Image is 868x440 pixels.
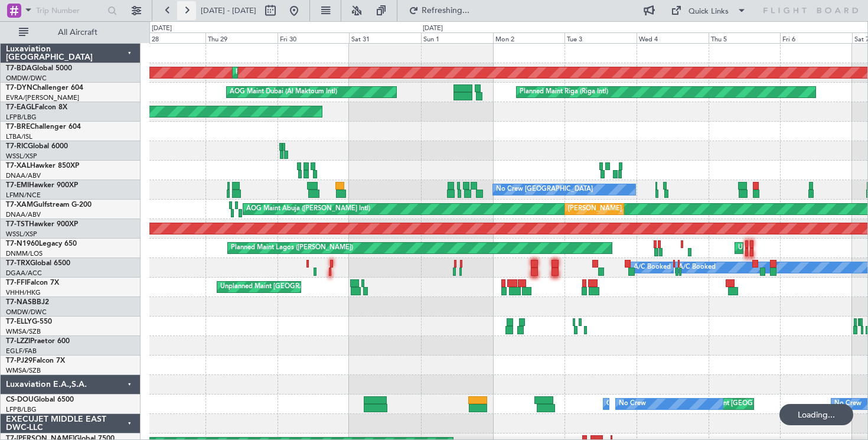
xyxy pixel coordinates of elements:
a: WSSL/XSP [6,152,37,161]
a: DNAA/ABV [6,171,41,180]
button: Refreshing... [403,1,474,20]
span: T7-TST [6,221,29,228]
span: T7-FFI [6,279,27,286]
span: T7-EAGL [6,104,35,111]
div: A/C Booked [634,259,671,276]
a: DNMM/LOS [6,249,43,258]
a: T7-RICGlobal 6000 [6,143,68,150]
div: Planned Maint Lagos ([PERSON_NAME]) [231,239,353,257]
a: DGAA/ACC [6,269,42,278]
div: Sun 1 [421,32,493,43]
a: T7-LZZIPraetor 600 [6,338,70,345]
input: Trip Number [36,2,104,19]
div: Loading... [779,404,853,425]
div: [DATE] [152,24,172,34]
div: Unplanned Maint [GEOGRAPHIC_DATA] ([GEOGRAPHIC_DATA] Intl) [220,278,426,296]
span: T7-LZZI [6,338,30,345]
div: Quick Links [688,6,729,18]
span: T7-XAM [6,201,33,208]
span: T7-RIC [6,143,28,150]
div: Sat 31 [349,32,421,43]
a: T7-XALHawker 850XP [6,162,79,170]
span: T7-NAS [6,299,32,306]
span: T7-PJ29 [6,357,32,364]
span: T7-DYN [6,84,32,92]
a: T7-TRXGlobal 6500 [6,260,70,267]
a: T7-TSTHawker 900XP [6,221,78,228]
div: Tue 3 [564,32,637,43]
div: Fri 30 [278,32,350,43]
a: T7-EAGLFalcon 8X [6,104,67,111]
a: LFPB/LBG [6,113,37,122]
div: AOG Maint Dubai (Al Maktoum Intl) [230,83,337,101]
div: Fri 6 [780,32,852,43]
a: WMSA/SZB [6,366,41,375]
a: DNAA/ABV [6,210,41,219]
a: OMDW/DWC [6,74,47,83]
a: T7-PJ29Falcon 7X [6,357,65,364]
a: EGLF/FAB [6,347,37,356]
span: T7-BRE [6,123,30,131]
span: All Aircraft [31,28,125,37]
div: [PERSON_NAME] ([PERSON_NAME] Intl) [568,200,692,218]
a: LTBA/ISL [6,132,32,141]
div: Thu 29 [205,32,278,43]
div: Thu 5 [709,32,781,43]
a: T7-BREChallenger 604 [6,123,81,131]
div: AOG Maint Abuja ([PERSON_NAME] Intl) [246,200,370,218]
div: Planned Maint Dubai (Al Maktoum Intl) [236,64,352,82]
a: OMDW/DWC [6,308,47,317]
div: Owner [606,395,626,413]
a: T7-XAMGulfstream G-200 [6,201,92,208]
a: T7-BDAGlobal 5000 [6,65,72,72]
a: WSSL/XSP [6,230,37,239]
a: T7-EMIHawker 900XP [6,182,78,189]
div: Mon 2 [493,32,565,43]
span: Refreshing... [421,6,471,15]
a: LFMN/NCE [6,191,41,200]
span: CS-DOU [6,396,34,403]
span: T7-BDA [6,65,32,72]
button: Quick Links [665,1,752,20]
button: All Aircraft [13,23,128,42]
a: CS-DOUGlobal 6500 [6,396,74,403]
a: T7-FFIFalcon 7X [6,279,59,286]
div: Planned Maint Riga (Riga Intl) [520,83,608,101]
a: EVRA/[PERSON_NAME] [6,93,79,102]
a: T7-N1960Legacy 650 [6,240,77,247]
span: [DATE] - [DATE] [201,5,256,16]
a: VHHH/HKG [6,288,41,297]
span: T7-N1960 [6,240,39,247]
span: T7-ELLY [6,318,32,325]
div: No Crew [GEOGRAPHIC_DATA] [496,181,593,198]
div: No Crew [619,395,646,413]
div: Wed 28 [134,32,206,43]
a: T7-NASBBJ2 [6,299,49,306]
a: T7-DYNChallenger 604 [6,84,83,92]
span: T7-TRX [6,260,30,267]
div: A/C Booked [678,259,716,276]
a: T7-ELLYG-550 [6,318,52,325]
div: Wed 4 [637,32,709,43]
a: WMSA/SZB [6,327,41,336]
a: LFPB/LBG [6,405,37,414]
span: T7-XAL [6,162,30,170]
div: [DATE] [423,24,443,34]
div: No Crew [834,395,862,413]
span: T7-EMI [6,182,29,189]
